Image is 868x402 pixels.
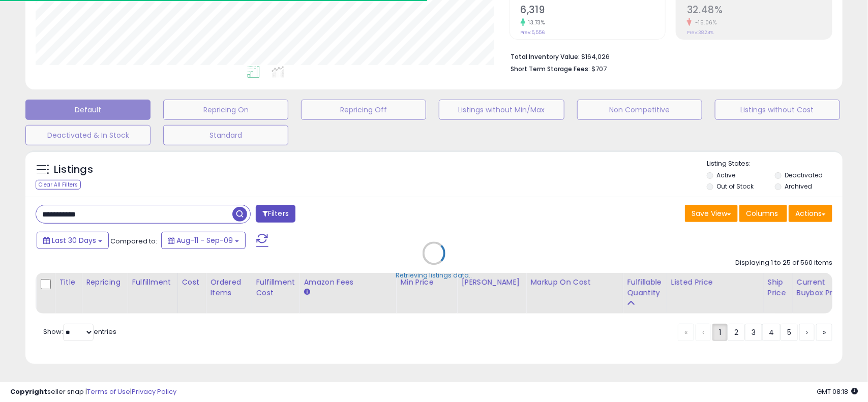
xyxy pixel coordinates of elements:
div: Retrieving listings data.. [396,271,472,280]
strong: Copyright [10,387,47,396]
small: -15.06% [692,19,717,26]
button: Repricing On [163,100,288,120]
button: Repricing Off [301,100,426,120]
span: 2025-10-10 08:18 GMT [817,387,858,396]
button: Default [25,100,151,120]
b: Total Inventory Value: [511,52,580,61]
small: Prev: 5,556 [521,29,545,36]
h2: 6,319 [521,4,666,18]
span: $707 [592,64,607,74]
button: Listings without Cost [715,100,840,120]
li: $164,026 [511,50,825,62]
button: Standard [163,125,288,145]
div: seller snap | | [10,387,176,397]
button: Deactivated & In Stock [25,125,151,145]
button: Listings without Min/Max [439,100,564,120]
a: Terms of Use [87,387,130,396]
h2: 32.48% [687,4,832,18]
small: 13.73% [525,19,545,26]
a: Privacy Policy [132,387,176,396]
small: Prev: 38.24% [687,29,713,36]
b: Short Term Storage Fees: [511,65,590,73]
button: Non Competitive [577,100,702,120]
